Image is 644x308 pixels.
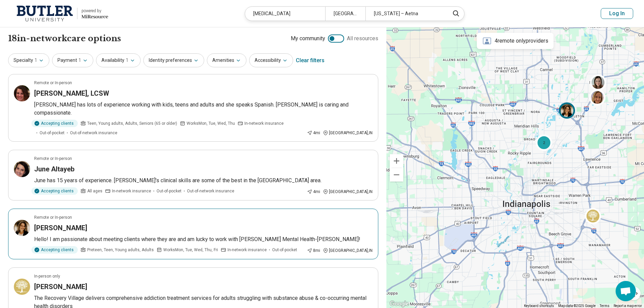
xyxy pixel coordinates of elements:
[34,214,72,220] p: Remote or In-person
[112,188,151,194] span: In-network insurance
[34,57,37,64] span: 1
[323,247,373,254] div: [GEOGRAPHIC_DATA] , IN
[307,130,320,136] div: 4 mi
[8,33,121,44] h1: 18 in-network care options
[323,130,373,136] div: [GEOGRAPHIC_DATA] , IN
[325,7,365,21] div: [GEOGRAPHIC_DATA], IN 46208
[87,188,102,194] span: All ages
[347,34,378,43] span: All resources
[31,120,78,127] div: Accepting clients
[31,187,78,195] div: Accepting clients
[616,281,636,301] div: Open chat
[11,5,108,22] a: Butler Universitypowered by
[34,282,87,291] h3: [PERSON_NAME]
[390,154,403,168] button: Zoom in
[272,247,297,253] span: Out-of-pocket
[17,5,73,22] img: Butler University
[70,130,117,136] span: Out-of-network insurance
[365,7,446,21] div: [US_STATE] – Aetna
[81,8,108,14] div: powered by
[307,189,320,195] div: 4 mi
[31,246,78,254] div: Accepting clients
[291,34,325,43] span: My community
[249,53,293,67] button: Accessibility
[34,101,373,117] p: [PERSON_NAME] has lots of experience working with kids, teens and adults and she speaks Spanish. ...
[207,53,246,67] button: Amenities
[614,304,642,308] a: Report a map error
[34,223,87,233] h3: [PERSON_NAME]
[87,247,154,253] span: Preteen, Teen, Young adults, Adults
[163,247,218,253] span: Works Mon, Tue, Wed, Thu, Fri
[536,134,552,150] div: 2
[8,53,49,67] button: Specialty1
[307,247,320,254] div: 8 mi
[34,80,72,86] p: Remote or In-person
[34,156,72,162] p: Remote or In-person
[40,130,65,136] span: Out-of-pocket
[245,7,325,21] div: [MEDICAL_DATA]
[296,52,325,69] div: Clear filters
[52,53,93,67] button: Payment1
[601,8,633,19] button: Log In
[323,189,373,195] div: [GEOGRAPHIC_DATA] , IN
[34,89,109,98] h3: [PERSON_NAME], LCSW
[228,247,267,253] span: In-network insurance
[477,33,554,49] div: 4 remote only providers
[143,53,204,67] button: Identity preferences
[34,273,60,279] p: In-person only
[600,304,610,308] a: Terms (opens in new tab)
[187,120,235,126] span: Works Mon, Tue, Wed, Thu
[558,304,596,308] span: Map data ©2025 Google
[34,176,373,185] p: June has 15 years of experience. [PERSON_NAME]'s clinical skills are some of the best in the [GEO...
[34,164,74,174] h3: June Altayeb
[87,120,177,126] span: Teen, Young adults, Adults, Seniors (65 or older)
[34,235,373,243] p: Hello! I am passionate about meeting clients where they are and am lucky to work with [PERSON_NAM...
[244,120,284,126] span: In-network insurance
[157,188,182,194] span: Out-of-pocket
[126,57,128,64] span: 1
[187,188,234,194] span: Out-of-network insurance
[78,57,81,64] span: 1
[390,168,403,182] button: Zoom out
[96,53,141,67] button: Availability1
